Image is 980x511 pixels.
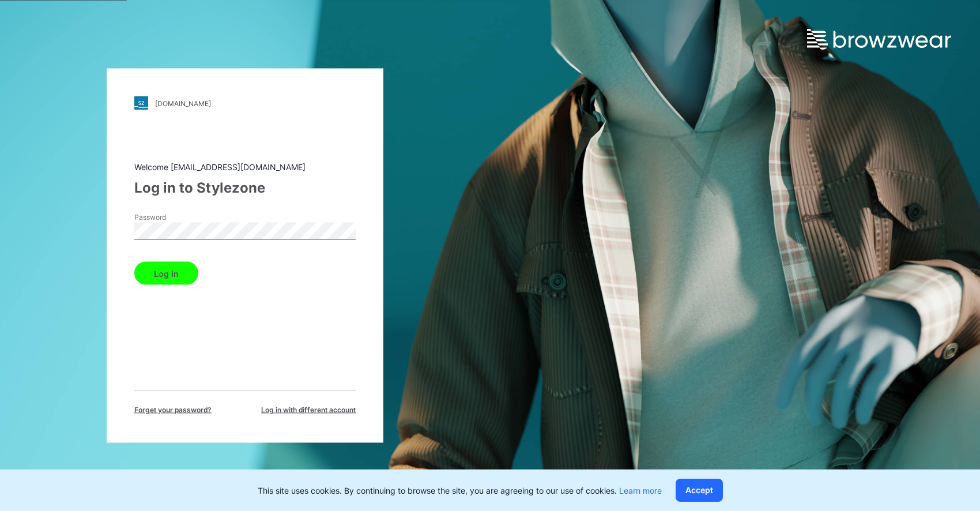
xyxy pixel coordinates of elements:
[807,29,951,50] img: browzwear-logo.e42bd6dac1945053ebaf764b6aa21510.svg
[134,96,356,110] a: [DOMAIN_NAME]
[134,405,212,415] span: Forget your password?
[261,405,356,415] span: Log in with different account
[134,96,148,110] img: stylezone-logo.562084cfcfab977791bfbf7441f1a819.svg
[619,486,662,495] a: Learn more
[134,178,356,198] div: Log in to Stylezone
[134,161,356,173] div: Welcome [EMAIL_ADDRESS][DOMAIN_NAME]
[134,212,215,223] label: Password
[134,262,198,285] button: Log in
[155,99,211,107] div: [DOMAIN_NAME]
[258,484,662,497] p: This site uses cookies. By continuing to browse the site, you are agreeing to our use of cookies.
[676,479,723,502] button: Accept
